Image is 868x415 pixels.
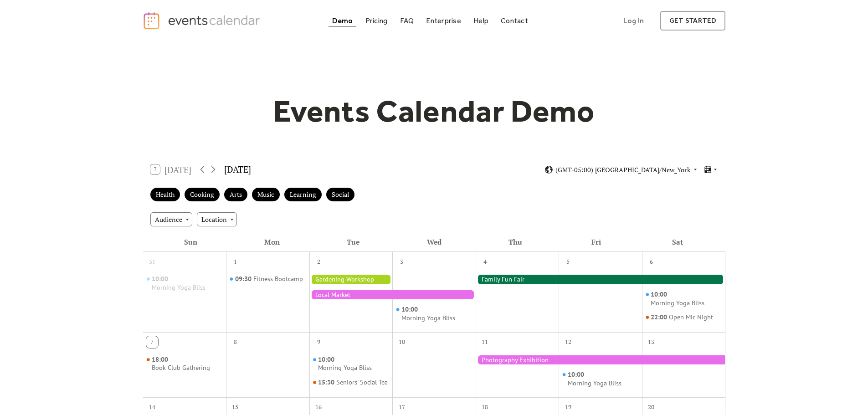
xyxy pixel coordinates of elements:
[660,11,725,31] a: get started
[362,15,391,27] a: Pricing
[143,11,263,30] a: home
[400,18,414,23] div: FAQ
[614,11,653,31] a: Log In
[329,15,357,27] a: Demo
[332,18,353,23] div: Demo
[470,15,492,27] a: Help
[426,18,461,23] div: Enterprise
[501,18,528,23] div: Contact
[396,15,418,27] a: FAQ
[422,15,464,27] a: Enterprise
[365,18,388,23] div: Pricing
[259,92,609,130] h1: Events Calendar Demo
[497,15,532,27] a: Contact
[473,18,488,23] div: Help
